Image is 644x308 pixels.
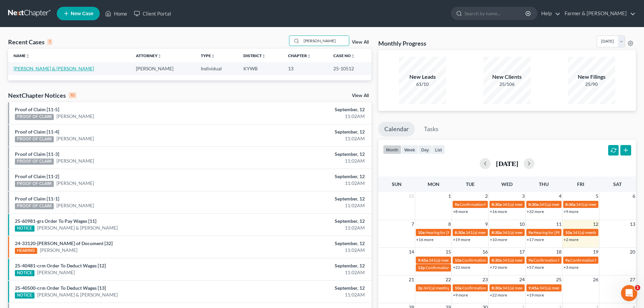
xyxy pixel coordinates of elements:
a: [PERSON_NAME] & [PERSON_NAME] [14,66,94,71]
span: 27 [629,276,636,284]
a: View All [352,93,369,98]
h3: Monthly Progress [378,39,426,47]
div: September, 12 [253,106,365,113]
a: Nameunfold_more [14,53,30,58]
div: PROOF OF CLAIM [15,114,54,120]
iframe: Intercom live chat [621,285,637,301]
div: PROOF OF CLAIM [15,181,54,187]
a: Home [102,7,130,20]
span: 2 [484,192,488,200]
span: Confirmation hearing for [PERSON_NAME] [460,202,536,207]
span: 26 [592,276,599,284]
span: Confirmation hearing for [PERSON_NAME] [533,258,610,263]
input: Search by name... [464,7,526,20]
div: 10 [69,92,76,98]
span: 12 [592,220,599,228]
span: 10a [418,230,425,235]
a: +72 more [490,265,507,270]
a: +19 more [453,237,470,242]
span: 25 [555,276,562,284]
div: HEARING [15,248,37,254]
td: Individual [195,62,238,75]
a: Chapterunfold_more [288,53,311,58]
span: 10a [565,230,572,235]
a: Proof of Claim [11-3] [15,151,59,157]
div: NextChapter Notices [8,91,76,99]
a: [PERSON_NAME] [37,269,75,276]
span: 23 [482,276,488,284]
span: Wed [501,181,512,187]
i: unfold_more [307,54,311,58]
span: 7 [411,220,415,228]
div: New Leads [399,73,446,81]
span: 341(a) meeting for [PERSON_NAME] [502,285,568,290]
span: 10 [519,220,525,228]
a: +3 more [564,265,578,270]
span: 8:30a [492,230,502,235]
span: 8:30a [492,285,502,290]
span: Thu [539,181,549,187]
div: 11:02AM [253,180,365,187]
span: Confirmation hearing for [PERSON_NAME] [462,285,539,290]
div: 11:02AM [253,269,365,276]
span: Sun [392,181,402,187]
div: September, 12 [253,151,365,158]
span: 10a [455,258,461,263]
a: +8 more [453,209,468,214]
a: +2 more [564,237,578,242]
span: 12p [418,265,425,270]
span: 21 [408,276,415,284]
button: day [418,145,432,154]
span: 341(a) meeting for [PERSON_NAME] [502,202,568,207]
td: 25-10512 [328,62,372,75]
span: Fri [577,181,584,187]
div: September, 12 [253,285,365,291]
td: KYWB [238,62,283,75]
span: 6 [632,192,636,200]
a: [PERSON_NAME] [56,113,94,120]
a: +19 more [527,292,544,298]
span: Tue [466,181,475,187]
div: September, 12 [253,262,365,269]
a: Attorneyunfold_more [136,53,162,58]
div: September, 12 [253,240,365,247]
span: 8:30a [492,258,502,263]
span: 8:30a [565,202,575,207]
a: Typeunfold_more [201,53,215,58]
span: Mon [428,181,439,187]
span: 24 [519,276,525,284]
a: Farmer & [PERSON_NAME] [561,7,636,20]
span: 1 [635,285,640,290]
span: 11 [555,220,562,228]
div: 25/106 [483,81,531,88]
div: NOTICE [15,270,34,276]
button: week [401,145,418,154]
button: list [432,145,445,154]
span: 18 [555,248,562,256]
a: +17 more [527,237,544,242]
span: New Case [71,11,93,16]
div: 1 [47,39,52,45]
div: NOTICE [15,226,34,232]
span: 16 [482,248,488,256]
span: 8 [448,220,452,228]
i: unfold_more [351,54,355,58]
span: 341(a) meeting for [PERSON_NAME] [539,202,604,207]
td: 13 [283,62,328,75]
a: Proof of Claim [11-1] [15,196,59,202]
div: New Clients [483,73,531,81]
a: Proof of Claim [11-5] [15,106,59,112]
span: 19 [592,248,599,256]
a: [PERSON_NAME] [56,180,94,187]
a: +57 more [527,265,544,270]
h2: [DATE] [496,160,518,167]
span: 8:30a [528,202,539,207]
span: 9a [455,202,459,207]
span: 341(a) meeting for [PERSON_NAME] & [PERSON_NAME] [502,258,603,263]
a: Help [538,7,560,20]
span: 2p [418,285,423,290]
a: [PERSON_NAME] [56,202,94,209]
div: September, 12 [253,128,365,135]
div: PROOF OF CLAIM [15,203,54,209]
span: 3 [521,192,525,200]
